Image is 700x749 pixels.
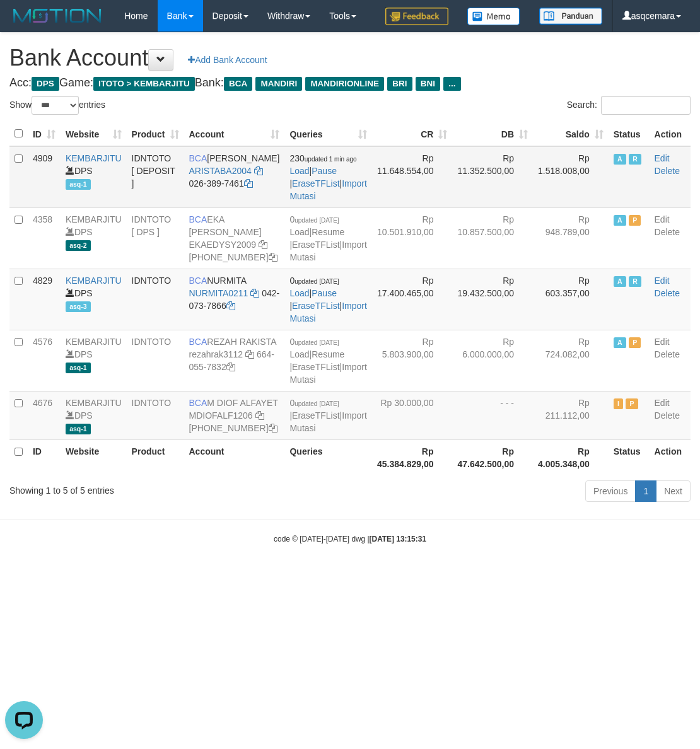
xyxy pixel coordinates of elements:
[189,153,207,163] span: BCA
[289,227,309,237] a: Load
[289,276,366,323] span: | | |
[533,207,609,269] td: Rp 948.789,00
[28,146,61,208] td: 4909
[9,45,691,71] h1: Bank Account
[614,337,626,348] span: Active
[189,166,252,176] a: ARISTABA2004
[655,214,670,224] a: Edit
[614,276,626,287] span: Active
[292,362,339,372] a: EraseTFList
[180,49,275,71] a: Add Bank Account
[255,77,302,91] span: MANDIRI
[184,146,285,208] td: [PERSON_NAME] 026-389-7461
[66,214,122,224] a: KEMBARJITU
[269,423,277,433] a: Copy 7152165903 to clipboard
[372,330,453,391] td: Rp 5.803.900,00
[295,217,339,224] span: updated [DATE]
[66,179,91,190] span: asq-1
[289,410,366,433] a: Import Mutasi
[289,240,366,262] a: Import Mutasi
[289,153,356,163] span: 230
[66,301,91,312] span: asq-3
[32,96,79,115] select: Showentries
[93,77,195,91] span: ITOTO > KEMBARJITU
[28,330,61,391] td: 4576
[28,391,61,439] td: 4676
[372,207,453,269] td: Rp 10.501.910,00
[61,146,127,208] td: DPS
[244,178,253,189] a: Copy 0263897461 to clipboard
[629,154,641,165] span: Running
[226,362,235,372] a: Copy 6640557832 to clipboard
[61,122,127,146] th: Website: activate to sort column ascending
[184,439,285,475] th: Account
[372,391,453,439] td: Rp 30.000,00
[189,214,207,224] span: BCA
[452,122,533,146] th: DB: activate to sort column ascending
[127,439,184,475] th: Product
[372,146,453,208] td: Rp 11.648.554,00
[250,288,259,298] a: Copy NURMITA0211 to clipboard
[28,122,61,146] th: ID: activate to sort column ascending
[61,391,127,439] td: DPS
[312,166,337,176] a: Pause
[614,215,626,226] span: Active
[189,410,253,421] a: MDIOFALF1206
[66,276,122,286] a: KEMBARJITU
[284,439,371,475] th: Queries
[655,227,680,237] a: Delete
[9,479,283,497] div: Showing 1 to 5 of 5 entries
[655,276,670,286] a: Edit
[655,166,680,176] a: Delete
[385,8,448,25] img: Feedback.jpg
[655,337,670,347] a: Edit
[614,398,624,409] span: Inactive
[292,178,339,189] a: EraseTFList
[609,122,650,146] th: Status
[289,349,309,359] a: Load
[452,146,533,208] td: Rp 11.352.500,00
[245,349,254,359] a: Copy rezahrak3112 to clipboard
[312,349,344,359] a: Resume
[650,122,691,146] th: Action
[655,288,680,298] a: Delete
[66,424,91,434] span: asq-1
[9,77,691,90] h4: Acc: Game: Bank:
[626,398,638,409] span: Paused
[184,330,285,391] td: REZAH RAKISTA 664-055-7832
[372,122,453,146] th: CR: activate to sort column ascending
[289,337,366,385] span: | | |
[5,5,43,43] button: Open LiveChat chat widget
[289,178,366,201] a: Import Mutasi
[289,301,366,323] a: Import Mutasi
[533,122,609,146] th: Saldo: activate to sort column ascending
[289,362,366,385] a: Import Mutasi
[61,207,127,269] td: DPS
[655,153,670,163] a: Edit
[295,400,339,407] span: updated [DATE]
[189,240,257,250] a: EKAEDYSY2009
[189,337,207,347] span: BCA
[269,252,277,262] a: Copy 7865564490 to clipboard
[292,240,339,250] a: EraseTFList
[305,156,357,163] span: updated 1 min ago
[32,77,59,91] span: DPS
[66,398,122,408] a: KEMBARJITU
[289,398,339,408] span: 0
[184,391,285,439] td: M DIOF ALFAYET [PHONE_NUMBER]
[312,227,344,237] a: Resume
[533,439,609,475] th: Rp 4.005.348,00
[452,207,533,269] td: Rp 10.857.500,00
[61,269,127,330] td: DPS
[189,276,207,286] span: BCA
[629,337,641,348] span: Paused
[312,288,337,298] a: Pause
[629,276,641,287] span: Running
[289,276,339,286] span: 0
[295,339,339,346] span: updated [DATE]
[127,391,184,439] td: IDNTOTO
[61,330,127,391] td: DPS
[289,288,309,298] a: Load
[656,480,691,502] a: Next
[284,122,371,146] th: Queries: activate to sort column ascending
